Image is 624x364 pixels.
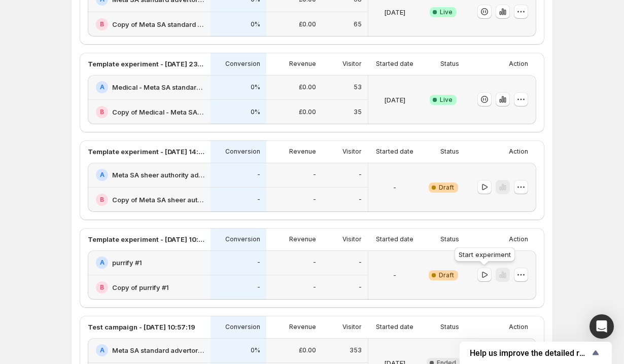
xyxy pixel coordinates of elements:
h2: B [100,108,104,116]
p: 0% [251,108,260,116]
p: - [257,171,260,179]
h2: A [100,83,105,91]
p: Conversion [225,60,260,68]
p: 0% [251,20,260,28]
p: - [257,259,260,267]
p: Revenue [289,148,316,156]
p: Status [440,148,459,156]
p: Action [509,235,528,243]
span: Live [440,96,453,104]
p: - [359,283,362,292]
h2: B [100,20,104,28]
p: Template experiment - [DATE] 23:22:48 [88,59,204,69]
p: 53 [354,83,362,91]
h2: Meta SA standard advertorial [112,345,204,355]
p: Revenue [289,323,316,331]
p: - [313,171,316,179]
p: Action [509,148,528,156]
p: 0% [251,346,260,354]
p: Test campaign - [DATE] 10:57:19 [88,322,195,332]
p: - [359,196,362,204]
p: - [359,171,362,179]
h2: Copy of Medical - Meta SA standard advertorial [112,107,204,117]
p: Visitor [342,323,362,331]
p: [DATE] [384,95,405,105]
p: - [359,259,362,267]
h2: A [100,259,105,267]
p: - [393,270,396,280]
h2: Copy of purrify #1 [112,282,169,293]
h2: Medical - Meta SA standard advertorial [112,82,204,92]
h2: Copy of Meta SA sheer authority advertorial iteration #1 [112,195,204,205]
p: Status [440,235,459,243]
p: Revenue [289,235,316,243]
p: Template experiment - [DATE] 14:24:31 [88,147,204,157]
p: £0.00 [299,108,316,116]
p: - [313,196,316,204]
h2: A [100,171,105,179]
p: - [313,283,316,292]
h2: B [100,283,104,292]
p: Visitor [342,235,362,243]
p: Started date [376,148,413,156]
p: - [257,283,260,292]
p: Started date [376,323,413,331]
p: 65 [354,20,362,28]
p: - [313,259,316,267]
h2: Copy of Meta SA standard advertorial [112,19,204,29]
p: Conversion [225,148,260,156]
button: Show survey - Help us improve the detailed report for A/B campaigns [470,347,602,359]
p: Status [440,60,459,68]
p: Action [509,60,528,68]
p: Started date [376,235,413,243]
p: Template experiment - [DATE] 10:36:00 [88,234,204,244]
p: Visitor [342,60,362,68]
span: Draft [439,184,454,192]
p: Visitor [342,148,362,156]
p: 353 [350,346,362,354]
p: - [257,196,260,204]
h2: B [100,196,104,204]
p: £0.00 [299,346,316,354]
p: 0% [251,83,260,91]
h2: Meta SA sheer authority advertorial iteration #1 [112,170,204,180]
p: Status [440,323,459,331]
div: Open Intercom Messenger [590,314,614,339]
h2: A [100,346,105,354]
p: 35 [354,108,362,116]
p: Revenue [289,60,316,68]
p: £0.00 [299,20,316,28]
span: Live [440,8,453,16]
p: £0.00 [299,83,316,91]
p: [DATE] [384,7,405,17]
p: Started date [376,60,413,68]
span: Draft [439,271,454,279]
h2: purrify #1 [112,258,142,268]
p: - [393,183,396,193]
p: Action [509,323,528,331]
p: Conversion [225,235,260,243]
span: Help us improve the detailed report for A/B campaigns [470,348,590,358]
p: Conversion [225,323,260,331]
